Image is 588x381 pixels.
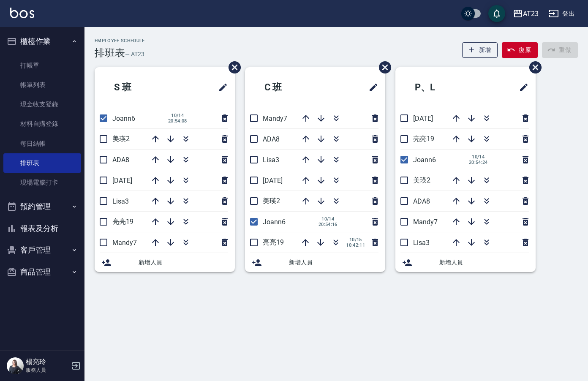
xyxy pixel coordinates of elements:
button: 報表及分析 [3,218,81,239]
span: 修改班表的標題 [213,77,228,98]
span: Joann6 [263,218,286,226]
span: 刪除班表 [373,55,392,80]
button: 客戶管理 [3,239,81,261]
span: Mandy7 [263,114,287,122]
a: 打帳單 [3,56,81,75]
h3: 排班表 [95,47,125,59]
span: 20:54:08 [168,118,187,124]
a: 材料自購登錄 [3,114,81,133]
h2: Employee Schedule [95,38,145,44]
span: 刪除班表 [222,55,242,80]
span: 亮亮19 [413,135,434,143]
h5: 楊亮玲 [26,358,69,366]
span: Lisa3 [413,239,430,247]
span: 10/14 [168,113,187,118]
button: 新增 [462,42,498,58]
span: ADA8 [263,135,280,143]
span: 10/14 [318,216,338,222]
h2: S 班 [101,72,178,103]
img: Logo [10,8,34,18]
span: Lisa3 [112,197,129,205]
a: 現場電腦打卡 [3,173,81,192]
span: Mandy7 [112,239,137,247]
a: 現金收支登錄 [3,95,81,114]
span: 20:54:24 [469,160,488,165]
span: 亮亮19 [263,238,284,246]
span: [DATE] [263,177,283,185]
span: 美瑛2 [112,135,130,143]
h6: — AT23 [125,50,144,59]
button: 櫃檯作業 [3,30,81,52]
button: save [488,5,505,22]
button: AT23 [509,5,542,22]
img: Person [7,357,24,374]
div: AT23 [523,8,539,19]
button: 復原 [502,42,538,58]
a: 排班表 [3,153,81,173]
span: 10/14 [469,154,488,160]
h2: P、L [402,72,481,103]
span: Joann6 [112,114,135,122]
button: 預約管理 [3,196,81,218]
span: ADA8 [413,197,430,205]
span: 修改班表的標題 [514,77,529,98]
div: 新增人員 [245,253,385,272]
span: Joann6 [413,156,436,164]
span: ADA8 [112,156,129,164]
div: 新增人員 [395,253,536,272]
a: 每日結帳 [3,134,81,153]
span: 新增人員 [289,258,378,267]
span: 亮亮19 [112,218,133,226]
span: 美瑛2 [413,176,430,184]
div: 新增人員 [95,253,235,272]
span: 美瑛2 [263,197,280,205]
span: 刪除班表 [523,55,543,80]
span: [DATE] [112,177,132,185]
a: 帳單列表 [3,75,81,95]
button: 登出 [545,6,578,22]
span: 10:42:11 [346,242,365,248]
span: 新增人員 [439,258,529,267]
span: 修改班表的標題 [363,77,378,98]
span: 20:54:16 [318,222,338,227]
span: 新增人員 [139,258,228,267]
h2: C 班 [252,72,329,103]
span: Mandy7 [413,218,438,226]
button: 商品管理 [3,261,81,283]
span: Lisa3 [263,156,279,164]
p: 服務人員 [26,366,69,374]
span: 10/15 [346,237,365,242]
span: [DATE] [413,114,433,122]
